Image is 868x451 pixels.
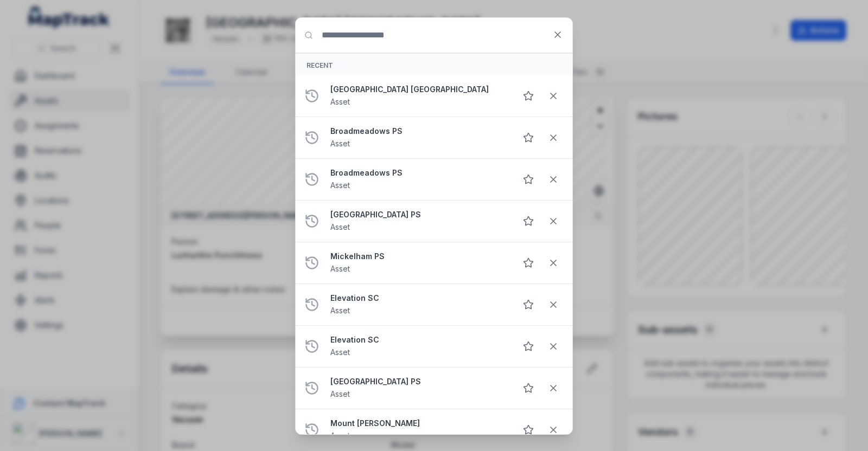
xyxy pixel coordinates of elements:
span: Asset [330,181,350,190]
span: Asset [330,306,350,315]
strong: Broadmeadows PS [330,126,507,137]
strong: Mickelham PS [330,251,507,262]
strong: [GEOGRAPHIC_DATA] PS [330,376,507,387]
span: Asset [330,389,350,398]
span: Recent [307,61,333,69]
a: Broadmeadows PSAsset [330,167,507,191]
span: Asset [330,97,350,106]
span: Asset [330,139,350,148]
strong: Elevation SC [330,334,507,345]
a: Mount [PERSON_NAME]Asset [330,418,507,442]
strong: Elevation SC [330,293,507,304]
span: Asset [330,222,350,231]
a: [GEOGRAPHIC_DATA] PSAsset [330,376,507,400]
span: Asset [330,431,350,440]
strong: Broadmeadows PS [330,167,507,178]
a: Elevation SCAsset [330,334,507,358]
a: Mickelham PSAsset [330,251,507,275]
a: [GEOGRAPHIC_DATA] [GEOGRAPHIC_DATA]Asset [330,84,507,108]
a: [GEOGRAPHIC_DATA] PSAsset [330,209,507,233]
strong: [GEOGRAPHIC_DATA] PS [330,209,507,220]
strong: Mount [PERSON_NAME] [330,418,507,429]
a: Elevation SCAsset [330,293,507,317]
strong: [GEOGRAPHIC_DATA] [GEOGRAPHIC_DATA] [330,84,507,95]
span: Asset [330,264,350,273]
a: Broadmeadows PSAsset [330,126,507,150]
span: Asset [330,347,350,357]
